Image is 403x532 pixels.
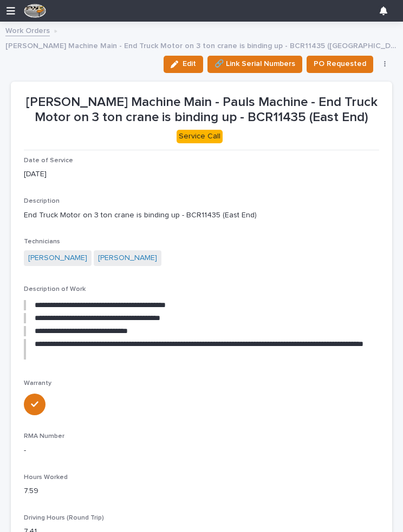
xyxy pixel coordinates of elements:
[24,286,86,292] span: Description of Work
[24,445,379,456] p: -
[24,433,64,440] span: RMA Number
[5,24,50,36] a: Work Orders
[24,380,51,387] span: Warranty
[5,39,398,51] p: [PERSON_NAME] Machine Main - End Truck Motor on 3 ton crane is binding up - BCR11435 ([GEOGRAPHIC...
[164,56,203,73] button: Edit
[24,486,379,497] p: 7.59
[24,4,47,18] img: F4NWVRlRhyjtPQOJfFs5
[24,515,104,521] span: Driving Hours (Round Trip)
[28,252,87,264] a: [PERSON_NAME]
[214,57,295,70] span: 🔗 Link Serial Numbers
[177,130,223,143] div: Service Call
[24,198,60,204] span: Description
[98,252,157,264] a: [PERSON_NAME]
[183,59,196,69] span: Edit
[307,56,373,73] button: PO Requested
[207,56,302,73] button: 🔗 Link Serial Numbers
[24,210,379,221] p: End Truck Motor on 3 ton crane is binding up - BCR11435 (East End)
[24,474,68,481] span: Hours Worked
[314,57,366,70] span: PO Requested
[24,238,60,245] span: Technicians
[24,157,73,164] span: Date of Service
[24,95,379,126] p: [PERSON_NAME] Machine Main - Pauls Machine - End Truck Motor on 3 ton crane is binding up - BCR11...
[24,169,379,180] p: [DATE]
